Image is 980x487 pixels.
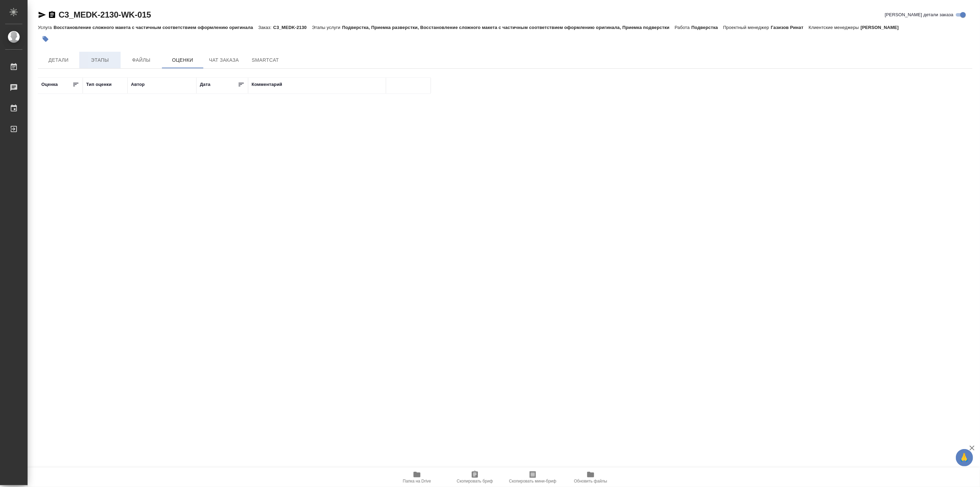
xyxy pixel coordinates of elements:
[956,449,973,466] button: 🙏
[861,25,904,30] p: [PERSON_NAME]
[342,25,675,30] p: Подверстка, Приемка разверстки, Восстановление сложного макета с частичным соответствием оформлен...
[312,25,342,30] p: Этапы услуги
[131,81,145,88] div: Автор
[959,450,970,465] span: 🙏
[38,31,53,47] button: Добавить тэг
[125,56,158,64] span: Файлы
[771,25,809,30] p: Газизов Ринат
[59,10,151,19] a: C3_MEDK-2130-WK-015
[41,81,58,88] div: Оценка
[38,25,53,30] p: Услуга
[249,56,282,64] span: SmartCat
[809,25,861,30] p: Клиентские менеджеры
[86,81,112,88] div: Тип оценки
[675,25,692,30] p: Работа
[252,81,282,88] div: Комментарий
[200,81,211,88] div: Дата
[83,56,116,64] span: Этапы
[38,11,46,19] button: Скопировать ссылку для ЯМессенджера
[207,56,241,64] span: Чат заказа
[273,25,312,30] p: C3_MEDK-2130
[258,25,273,30] p: Заказ:
[692,25,723,30] p: Подверстка
[42,56,75,64] span: Детали
[48,11,56,19] button: Скопировать ссылку
[885,11,953,18] span: [PERSON_NAME] детали заказа
[53,25,258,30] p: Восстановление сложного макета с частичным соответствием оформлению оригинала
[166,56,199,64] span: Оценки
[723,25,771,30] p: Проектный менеджер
